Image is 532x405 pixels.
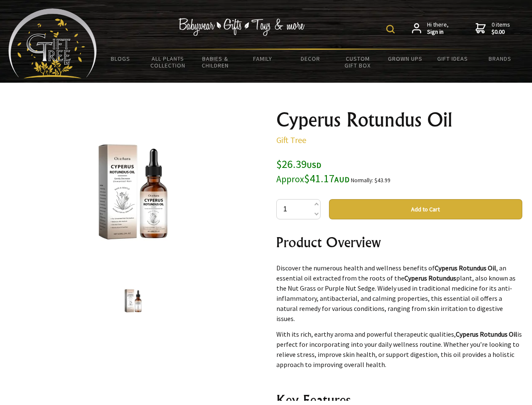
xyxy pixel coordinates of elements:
[429,50,476,67] a: Gift Ideas
[435,264,496,272] strong: Cyperus Rotundus Oil
[276,232,522,252] h2: Product Overview
[476,50,524,67] a: Brands
[427,28,449,36] strong: Sign in
[492,28,510,36] strong: $0.00
[144,50,192,74] a: All Plants Collection
[276,157,350,185] span: $26.39 $41.17
[97,50,144,67] a: BLOGS
[404,274,456,282] strong: Cyperus Rotundus
[427,21,449,36] span: Hi there,
[334,50,382,74] a: Custom Gift Box
[351,177,390,184] small: Normally: $43.99
[476,21,510,36] a: 0 items$0.00
[329,199,522,219] button: Add to Cart
[381,50,429,67] a: Grown Ups
[276,263,522,324] p: Discover the numerous health and wellness benefits of , an essential oil extracted from the roots...
[179,18,305,36] img: Babywear - Gifts - Toys & more
[276,173,304,185] small: Approx
[8,8,97,78] img: Babyware - Gifts - Toys and more...
[276,329,522,370] p: With its rich, earthy aroma and powerful therapeutic qualities, is perfect for incorporating into...
[192,50,239,74] a: Babies & Children
[286,50,334,67] a: Decor
[386,25,395,33] img: product search
[334,175,350,184] span: AUD
[307,160,321,170] span: USD
[492,21,510,36] span: 0 items
[412,21,449,36] a: Hi there,Sign in
[276,135,306,145] a: Gift Tree
[276,110,522,130] h1: Cyperus Rotundus Oil
[239,50,287,67] a: Family
[456,330,517,338] strong: Cyperus Rotundus Oil
[67,126,199,258] img: Cyperus Rotundus Oil
[117,285,149,317] img: Cyperus Rotundus Oil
